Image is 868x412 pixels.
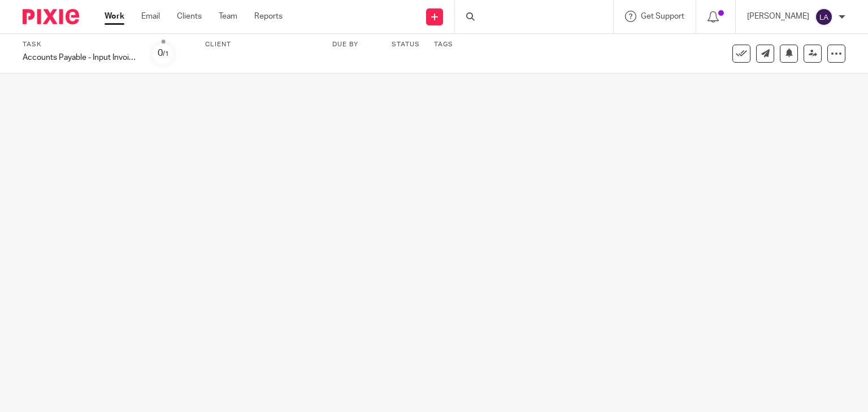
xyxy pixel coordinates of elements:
[641,12,684,20] span: Get Support
[177,11,202,22] a: Clients
[205,40,318,49] label: Client
[23,52,136,63] div: Accounts Payable - Input Invoices Daily
[23,9,79,24] img: Pixie
[434,40,453,49] label: Tags
[158,47,169,60] div: 0
[392,40,420,49] label: Status
[163,51,169,57] small: /1
[254,11,283,22] a: Reports
[219,11,237,22] a: Team
[332,40,377,49] label: Due by
[105,11,124,22] a: Work
[815,8,833,26] img: svg%3E
[141,11,160,22] a: Email
[23,40,136,49] label: Task
[747,11,809,22] p: [PERSON_NAME]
